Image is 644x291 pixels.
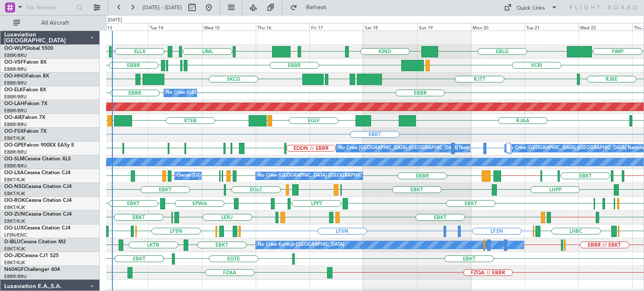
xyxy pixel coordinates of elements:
button: Quick Links [500,1,562,14]
a: EBBR/BRU [4,80,27,86]
div: Owner [GEOGRAPHIC_DATA]-[GEOGRAPHIC_DATA] [177,170,290,182]
div: No Crew Kortrijk-[GEOGRAPHIC_DATA] [258,239,344,251]
span: OO-ZUN [4,212,25,217]
span: OO-LUX [4,226,24,231]
button: All Aircraft [9,16,91,30]
a: OO-JIDCessna CJ1 525 [4,253,59,258]
div: No Crew [GEOGRAPHIC_DATA] ([GEOGRAPHIC_DATA] National) [166,87,306,99]
a: EBBR/BRU [4,163,27,169]
a: OO-FSXFalcon 7X [4,129,47,134]
a: EBKT/KJK [4,260,25,266]
span: OO-LXA [4,170,24,175]
a: EBBR/BRU [4,66,27,72]
a: OO-LXACessna Citation CJ4 [4,170,70,175]
div: Sun 19 [417,23,471,31]
a: EBBR/BRU [4,108,27,114]
input: Trip Number [26,1,74,14]
a: OO-SLMCessna Citation XLS [4,157,71,162]
a: EBKT/KJK [4,204,25,211]
span: OO-LAH [4,101,24,106]
a: OO-GPEFalcon 900EX EASy II [4,143,74,148]
a: EBKT/KJK [4,191,25,197]
a: D-IBLUCessna Citation M2 [4,239,66,245]
span: OO-GPE [4,143,24,148]
span: Refresh [299,5,334,10]
a: OO-AIEFalcon 7X [4,115,45,120]
div: Quick Links [517,4,545,13]
a: OO-LUXCessna Citation CJ4 [4,226,70,231]
a: OO-ELKFalcon 8X [4,88,46,93]
button: Refresh [286,1,337,14]
span: OO-FSX [4,129,23,134]
div: [DATE] [108,17,122,24]
div: Mon 20 [471,23,525,31]
div: No Crew [GEOGRAPHIC_DATA] ([GEOGRAPHIC_DATA] National) [258,170,398,182]
span: OO-VSF [4,60,23,65]
a: EBBR/BRU [4,121,27,128]
a: EBBR/BRU [4,94,27,100]
span: OO-SLM [4,157,24,162]
a: EBBR/BRU [4,149,27,155]
div: Sat 18 [363,23,417,31]
div: Wed 15 [202,23,256,31]
a: OO-WLPGlobal 5500 [4,46,53,51]
a: OO-LAHFalcon 7X [4,101,47,106]
span: OO-ELK [4,88,23,93]
a: LFSN/ENC [4,232,27,238]
a: OO-HHOFalcon 8X [4,74,49,79]
div: Fri 17 [309,23,363,31]
a: OO-NSGCessna Citation CJ4 [4,184,72,189]
span: D-IBLU [4,239,21,245]
div: Wed 22 [578,23,632,31]
span: OO-HHO [4,74,26,79]
span: N604GF [4,267,24,272]
a: OO-ROKCessna Citation CJ4 [4,198,72,203]
a: EBBR/BRU [4,52,27,59]
div: Mon 13 [94,23,148,31]
a: OO-VSFFalcon 8X [4,60,47,65]
span: OO-ROK [4,198,25,203]
span: All Aircraft [22,20,88,26]
span: [DATE] - [DATE] [143,4,182,11]
a: EBKT/KJK [4,218,25,224]
a: EBBR/BRU [4,273,27,280]
a: EBKT/KJK [4,177,25,183]
div: Tue 21 [525,23,578,31]
span: OO-WLP [4,46,25,51]
span: OO-AIE [4,115,22,120]
a: N604GFChallenger 604 [4,267,60,272]
div: Thu 16 [256,23,309,31]
a: EBKT/KJK [4,135,25,142]
a: OO-ZUNCessna Citation CJ4 [4,212,72,217]
div: Tue 14 [148,23,202,31]
span: OO-NSG [4,184,25,189]
a: EBKT/KJK [4,246,25,252]
div: No Crew [GEOGRAPHIC_DATA] ([GEOGRAPHIC_DATA] National) [338,142,479,155]
span: OO-JID [4,253,22,258]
